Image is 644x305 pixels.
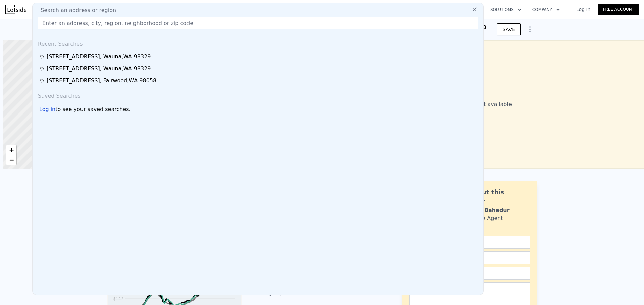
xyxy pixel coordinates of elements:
div: Ask about this property [455,187,530,206]
a: [STREET_ADDRESS], Wauna,WA 98329 [39,65,479,73]
span: to see your saved searches. [55,105,130,113]
span: + [9,146,14,154]
div: Siddhant Bahadur [455,206,510,214]
span: − [9,156,14,164]
div: Recent Searches [35,34,481,51]
img: Lotside [5,5,26,14]
button: Show Options [523,23,537,36]
a: Log In [568,6,598,13]
input: Enter an address, city, region, neighborhood or zip code [38,17,478,29]
div: Log in [39,105,55,113]
div: [STREET_ADDRESS] , Wauna , WA 98329 [47,53,151,61]
button: Company [527,4,566,16]
a: Zoom out [6,155,16,165]
span: Search an address or region [35,6,116,14]
a: [STREET_ADDRESS], Wauna,WA 98329 [39,53,479,61]
a: Zoom in [6,145,16,155]
button: SAVE [497,23,521,35]
div: Saved Searches [35,87,481,103]
tspan: $147 [113,296,123,301]
a: [STREET_ADDRESS], Fairwood,WA 98058 [39,77,479,85]
div: [STREET_ADDRESS] , Fairwood , WA 98058 [47,77,156,85]
button: Solutions [485,4,527,16]
a: Free Account [598,4,639,15]
div: [STREET_ADDRESS] , Wauna , WA 98329 [47,65,151,73]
